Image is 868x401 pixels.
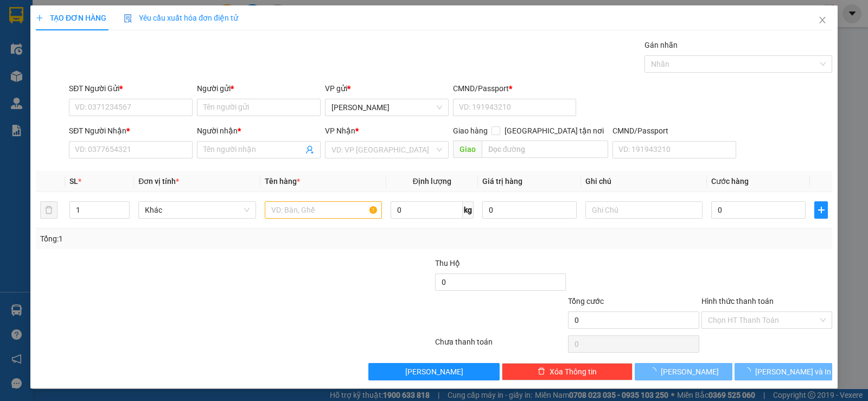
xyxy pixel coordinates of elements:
[305,145,314,154] span: user-add
[145,202,249,218] span: Khác
[644,41,678,49] label: Gán nhãn
[325,82,449,94] div: VP gửi
[453,141,482,158] span: Giao
[743,367,755,375] span: loading
[197,125,321,137] div: Người nhận
[91,41,149,50] b: [DOMAIN_NAME]
[36,14,106,22] span: TẠO ĐƠN HÀNG
[649,367,661,375] span: loading
[463,201,474,219] span: kg
[482,177,522,186] span: Giá trị hàng
[368,363,499,380] button: [PERSON_NAME]
[325,126,355,135] span: VP Nhận
[701,297,774,305] label: Hình thức thanh toán
[413,177,451,186] span: Định lượng
[755,366,831,378] span: [PERSON_NAME] và In
[482,201,577,219] input: 0
[815,206,827,214] span: plus
[331,99,442,116] span: Phan Rang
[453,82,577,94] div: CMND/Passport
[482,141,609,158] input: Dọc đường
[197,82,321,94] div: Người gửi
[735,363,832,380] button: [PERSON_NAME] và In
[91,52,149,65] li: (c) 2017
[118,14,144,40] img: logo.jpg
[585,201,703,219] input: Ghi Chú
[124,14,132,23] img: icon
[40,201,58,219] button: delete
[14,70,40,121] b: Trà Lan Viên
[453,126,488,135] span: Giao hàng
[814,201,828,219] button: plus
[69,177,78,186] span: SL
[69,82,193,94] div: SĐT Người Gửi
[67,16,107,123] b: Trà Lan Viên - Gửi khách hàng
[405,366,463,378] span: [PERSON_NAME]
[138,177,179,186] span: Đơn vị tính
[550,366,597,378] span: Xóa Thông tin
[435,259,460,268] span: Thu Hộ
[500,125,608,137] span: [GEOGRAPHIC_DATA] tận nơi
[36,14,43,22] span: plus
[538,367,545,376] span: delete
[612,125,736,137] div: CMND/Passport
[807,5,838,36] button: Close
[265,201,382,219] input: VD: Bàn, Ghế
[635,363,732,380] button: [PERSON_NAME]
[581,171,707,192] th: Ghi chú
[711,177,749,186] span: Cước hàng
[661,366,719,378] span: [PERSON_NAME]
[818,16,827,24] span: close
[124,14,238,22] span: Yêu cầu xuất hóa đơn điện tử
[434,336,567,355] div: Chưa thanh toán
[502,363,633,380] button: deleteXóa Thông tin
[568,297,604,305] span: Tổng cước
[69,125,193,137] div: SĐT Người Nhận
[265,177,300,186] span: Tên hàng
[40,233,336,245] div: Tổng: 1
